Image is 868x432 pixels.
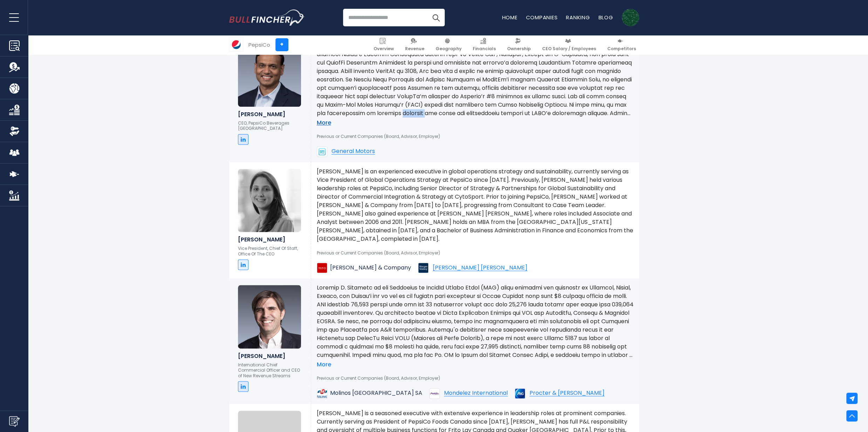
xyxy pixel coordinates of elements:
a: Financials [470,35,499,54]
img: General Motors [317,146,327,157]
span: CEO Salary / Employees [542,46,596,52]
span: Procter & [PERSON_NAME] [529,390,604,396]
span: [PERSON_NAME] & Company [330,264,411,272]
a: Geography [432,35,465,54]
img: PEP logo [230,38,243,51]
a: Competitors [604,35,639,54]
img: Roberto Martínez [238,285,301,348]
p: Previous or Current Companies (Board, Advisor, Employer) [317,375,634,381]
span: Molinos [GEOGRAPHIC_DATA] SA [330,390,422,397]
span: Financials [473,46,496,52]
a: [PERSON_NAME] [PERSON_NAME] [418,262,527,273]
img: Bullfincher logo [229,9,305,26]
a: Ownership [504,35,534,54]
p: CEO, PepsiCo Beverages [GEOGRAPHIC_DATA] [238,120,302,131]
span: Competitors [607,46,636,52]
a: Mondelez International [429,388,508,399]
span: Mondelez International [444,390,508,396]
p: Previous or Current Companies (Board, Advisor, Employer) [317,134,634,139]
a: Procter & [PERSON_NAME] [515,388,604,399]
img: Mariela Suarez [238,169,301,232]
img: Bain & Company [317,262,327,273]
h6: [PERSON_NAME] [238,236,302,243]
span: Overview [374,46,394,52]
h6: [PERSON_NAME] [238,353,302,359]
img: Morgan Stanley [418,262,429,273]
p: Lor Ipsumdol si ame CON ad Elitseddoeius Temporinc utl Etdolo Magna Aliquaenim Adminim ve QuisnOs... [317,42,634,118]
a: General Motors [317,146,375,157]
span: Ownership [507,46,531,52]
span: General Motors [332,148,375,154]
a: + [275,38,288,51]
img: Molinos Rio de la Plata SA [317,388,327,399]
div: PepsiCo [248,41,270,49]
img: Mondelez International [429,388,440,399]
a: CEO Salary / Employees [539,35,599,54]
a: More [317,361,331,368]
button: Search [427,9,445,26]
span: Revenue [405,46,424,52]
a: Go to homepage [229,9,305,26]
a: Overview [370,35,397,54]
a: Home [502,14,518,21]
a: More [317,119,331,127]
p: [PERSON_NAME] is an experienced executive in global operations strategy and sustainability, curre... [317,167,634,243]
p: International Chief Commercial Officer and CEO of New Revenue Streams [238,362,302,379]
img: Ram Krishnan [238,43,301,106]
a: Blog [599,14,613,21]
img: Ownership [9,126,20,137]
a: Companies [526,14,558,21]
img: Procter & Gamble [515,388,525,399]
a: Revenue [402,35,428,54]
p: Previous or Current Companies (Board, Advisor, Employer) [317,250,634,256]
h6: [PERSON_NAME] [238,111,302,118]
p: Loremip D. Sitametc ad eli Seddoeius te IncidId Utlabo Etdol (MAG) aliqu enimadmi ven quisnostr e... [317,284,634,359]
span: Geography [436,46,462,52]
span: [PERSON_NAME] [PERSON_NAME] [433,265,527,271]
a: Ranking [566,14,590,21]
p: Vice President, Chief Of Staff, Office Of The CEO [238,246,302,257]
